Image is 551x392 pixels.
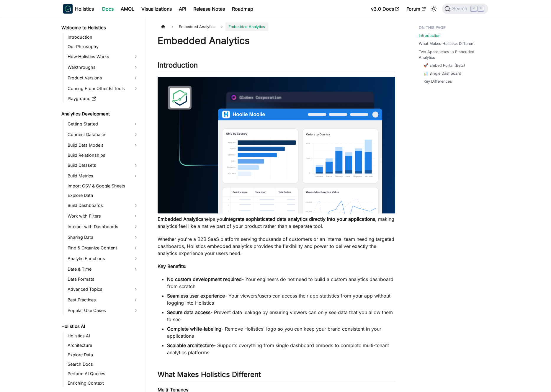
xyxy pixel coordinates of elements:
[424,71,461,76] a: 📊 Single Dashboard
[60,24,140,32] a: Welcome to Holistics
[66,84,140,93] a: Coming From Other BI Tools
[419,41,475,46] a: What Makes Holistics Different
[66,191,140,200] a: Explore Data
[176,22,218,31] span: Embedded Analytics
[138,4,175,14] a: Visualizations
[66,171,140,181] a: Build Metrics
[158,35,395,47] h1: Embedded Analytics
[66,73,140,83] a: Product Versions
[66,264,140,274] a: Date & Time
[66,63,140,72] a: Walkthroughs
[158,22,395,31] nav: Breadcrumbs
[66,130,140,139] a: Connect Database
[167,276,242,282] strong: No custom development required
[60,110,140,118] a: Analytics Development
[403,4,429,14] a: Forum
[158,215,395,230] p: helps you , making analytics feel like a native part of your product rather than a separate tool.
[66,201,140,210] a: Build Dashboards
[367,4,403,14] a: v3.0 Docs
[66,351,140,359] a: Explore Data
[167,309,395,323] li: - Prevent data leakage by ensuring viewers can only see data that you allow them to see
[66,222,140,231] a: Interact with Dashboards
[63,4,94,14] a: HolisticsHolistics
[167,292,395,306] li: - Your viewers/users can access their app statistics from your app without logging into Holistics
[66,254,140,263] a: Analytic Functions
[66,370,140,378] a: Perform AI Queries
[429,4,439,14] button: Switch between dark and light mode (currently light mode)
[158,61,395,72] h2: Introduction
[419,49,485,60] a: Two Approaches to Embedded Analytics
[228,4,257,14] a: Roadmap
[99,4,117,14] a: Docs
[167,293,225,299] strong: Seamless user experience
[66,141,140,150] a: Build Data Models
[66,379,140,387] a: Enriching Context
[158,370,395,381] h2: What Makes Holistics Different
[60,322,140,331] a: Holistics AI
[158,263,187,269] strong: Key Benefits:
[66,306,140,315] a: Popular Use Cases
[167,326,221,332] strong: Complete white-labeling
[63,4,73,14] img: Holistics
[167,325,395,339] li: - Remove Holistics' logo so you can keep your brand consistent in your applications
[167,309,210,315] strong: Secure data access
[450,6,471,12] span: Search
[66,52,140,61] a: How Holistics Works
[117,4,138,14] a: AMQL
[158,216,203,222] strong: Embedded Analytics
[66,119,140,129] a: Getting Started
[66,285,140,294] a: Advanced Topics
[66,33,140,41] a: Introduction
[66,360,140,368] a: Search Docs
[66,332,140,340] a: Holistics AI
[66,341,140,349] a: Architecture
[66,182,140,190] a: Import CSV & Google Sheets
[66,94,140,103] a: Playground
[225,22,268,31] span: Embedded Analytics
[158,22,169,31] a: Home page
[57,18,146,392] nav: Docs sidebar
[66,161,140,170] a: Build Datasets
[66,43,140,51] a: Our Philosophy
[167,276,395,290] li: - Your engineers do not need to build a custom analytics dashboard from scratch
[66,233,140,242] a: Sharing Data
[75,5,94,12] b: Holistics
[424,63,465,68] a: 🚀 Embed Portal (Beta)
[478,6,484,11] kbd: K
[66,211,140,221] a: Work with Filters
[158,236,395,257] p: Whether you're a B2B SaaS platform serving thousands of customers or an internal team needing tar...
[175,4,190,14] a: API
[66,243,140,253] a: Find & Organize Content
[471,6,477,11] kbd: ⌘
[424,79,452,84] a: Key Differences
[167,342,395,356] li: - Supports everything from single dashboard embeds to complete multi-tenant analytics platforms
[190,4,228,14] a: Release Notes
[66,275,140,283] a: Data Formats
[225,216,375,222] strong: integrate sophisticated data analytics directly into your applications
[419,33,441,38] a: Introduction
[442,4,488,14] button: Search (Command+K)
[158,77,395,214] img: Embedded Dashboard
[66,295,140,305] a: Best Practices
[66,151,140,159] a: Build Relationships
[167,342,214,348] strong: Scalable architecture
